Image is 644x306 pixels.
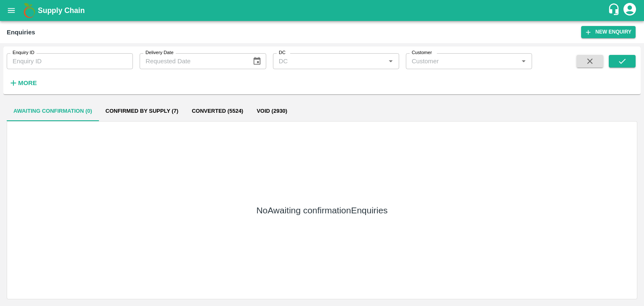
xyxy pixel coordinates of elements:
[608,3,622,18] div: customer-support
[13,49,34,56] label: Enquiry ID
[185,101,250,121] button: Converted (5524)
[21,2,38,19] img: logo
[145,49,174,56] label: Delivery Date
[408,56,516,67] input: Customer
[249,53,265,69] button: Choose date
[99,101,185,121] button: Confirmed by supply (7)
[7,27,35,38] div: Enquiries
[2,1,21,20] button: open drawer
[518,56,529,67] button: Open
[18,80,37,86] strong: More
[7,76,39,90] button: More
[250,101,294,121] button: Void (2930)
[581,26,636,38] button: New Enquiry
[140,53,246,69] input: Requested Date
[412,49,432,56] label: Customer
[38,5,608,16] a: Supply Chain
[38,6,85,15] b: Supply Chain
[256,205,387,216] h5: No Awaiting confirmation Enquiries
[385,56,396,67] button: Open
[7,101,99,121] button: Awaiting confirmation (0)
[7,53,133,69] input: Enquiry ID
[275,56,383,67] input: DC
[279,49,286,56] label: DC
[622,2,637,19] div: account of current user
